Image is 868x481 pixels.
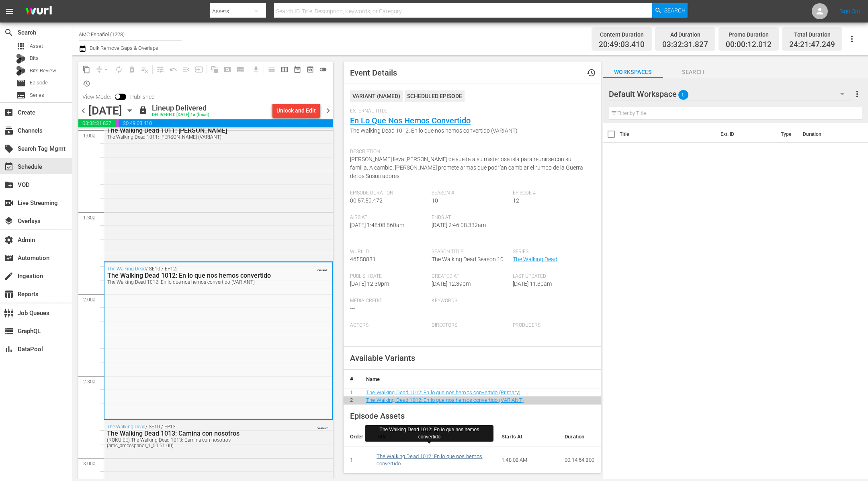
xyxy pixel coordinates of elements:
span: Actors [350,322,428,329]
span: 20:49:03.410 [599,40,645,49]
a: The Walking Dead [107,424,145,430]
span: Live Streaming [4,198,14,208]
td: 2 [344,397,360,405]
span: --- [350,330,355,336]
span: The Walking Dead 1012: En lo que nos hemos convertido (VARIANT) [350,127,590,135]
td: 1 [344,389,360,397]
a: The Walking Dead 1012: En lo que nos hemos convertido [377,453,483,467]
span: Bulk Remove Gaps & Overlaps [88,45,158,51]
span: lock [138,105,148,115]
div: / SE10 / EP12: [107,266,289,285]
span: Workspaces [603,67,663,77]
img: ans4CAIJ8jUAAAAAAAAAAAAAAAAAAAAAAAAgQb4GAAAAAAAAAAAAAAAAAAAAAAAAJMjXAAAAAAAAAAAAAAAAAAAAAAAAgAT5G... [19,2,58,21]
span: date_range_outlined [293,65,301,74]
div: The Walking Dead 1012: En lo que nos hemos convertido [107,272,289,279]
div: Lineup Delivered [152,104,209,113]
span: Episode Assets [350,411,405,421]
span: 00:00:12.012 [726,40,772,49]
div: The Walking Dead 1011: [PERSON_NAME] (VARIANT) [107,134,289,140]
span: Keywords [432,298,509,304]
span: Producers [513,322,590,329]
span: 0 [678,86,688,103]
span: [DATE] 1:48:08.860am [350,222,404,228]
div: VARIANT ( NAMED ) [350,90,403,102]
span: Series [16,90,26,100]
span: View History [80,77,93,90]
span: Schedule [4,162,14,172]
span: 00:57:59.472 [350,197,383,204]
span: DataPool [4,344,14,354]
span: history_outlined [82,80,90,88]
span: --- [432,330,436,336]
span: Ingestion [4,271,14,281]
span: Ends At [432,215,509,221]
span: The Walking Dead Season 10 [432,256,504,262]
span: content_copy [82,65,90,74]
span: Copy Lineup [80,63,93,76]
span: [DATE] 2:46:08.332am [432,222,486,228]
span: 20:49:03.410 [119,119,333,127]
span: Remove Gaps & Overlaps [93,63,113,76]
span: Create Search Block [221,63,234,76]
span: [PERSON_NAME] lleva [PERSON_NAME] de vuelta a su misteriosa isla para reunirse con su familia. A ... [350,156,583,179]
span: Season Title [432,249,509,255]
span: preview_outlined [306,65,314,74]
span: 00:00:12.012 [115,119,119,127]
button: more_vert [852,84,862,104]
span: Search [664,3,686,18]
span: Created At [432,273,509,280]
span: Episode [30,79,48,87]
td: 1:48:08 AM [495,446,558,474]
span: 10 [432,197,438,204]
span: chevron_left [78,106,88,116]
div: Total Duration [789,29,835,40]
div: [DATE] [88,104,122,117]
th: Order [344,427,370,446]
span: Search [663,67,723,77]
span: Publish Date [350,273,428,280]
a: The Walking Dead [513,256,557,262]
th: Ext. ID [716,123,776,145]
span: VARIANT [317,265,328,272]
span: Published [126,94,159,100]
span: Available Variants [350,353,415,363]
span: chevron_right [323,106,333,116]
th: Duration [558,427,601,446]
span: --- [350,305,355,311]
span: --- [513,330,518,336]
span: Search Tag Mgmt [4,144,14,154]
span: GraphQL [4,326,14,336]
a: The Walking Dead 1012: En lo que nos hemos convertido (VARIANT) [366,397,524,403]
td: 00:14:54.800 [558,446,601,474]
div: Unlock and Edit [276,103,316,118]
span: Airs At [350,215,428,221]
span: Bits Review [30,67,56,75]
div: The Walking Dead 1012: En lo que nos hemos convertido [368,426,490,440]
span: Revert to Primary Episode [167,63,180,76]
span: Month Calendar View [291,63,304,76]
span: Admin [4,235,14,245]
span: toggle_off [319,65,327,74]
span: Episode # [513,190,590,196]
div: The Walking Dead 1011: [PERSON_NAME] [107,127,289,134]
div: Scheduled Episode [405,90,465,102]
div: Bits [16,54,26,63]
span: Directors [432,322,509,329]
span: more_vert [852,89,862,99]
span: Season # [432,190,509,196]
a: The Walking Dead 1012: En lo que nos hemos convertido (Primary) [366,389,520,395]
div: The Walking Dead 1012: En lo que nos hemos convertido (VARIANT) [107,279,289,285]
div: DELIVERED: [DATE] 1a (local) [152,113,209,118]
span: Channels [4,126,14,135]
span: menu [5,6,14,16]
span: [DATE] 12:39pm [432,280,471,287]
span: Event Details [350,68,397,78]
span: Create [4,108,14,117]
span: Clear Lineup [138,63,151,76]
span: View Backup [304,63,317,76]
span: Media Credit [350,298,428,304]
span: Asset [30,42,43,50]
span: Search [4,28,14,37]
th: Duration [798,123,846,145]
th: Type [776,123,798,145]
